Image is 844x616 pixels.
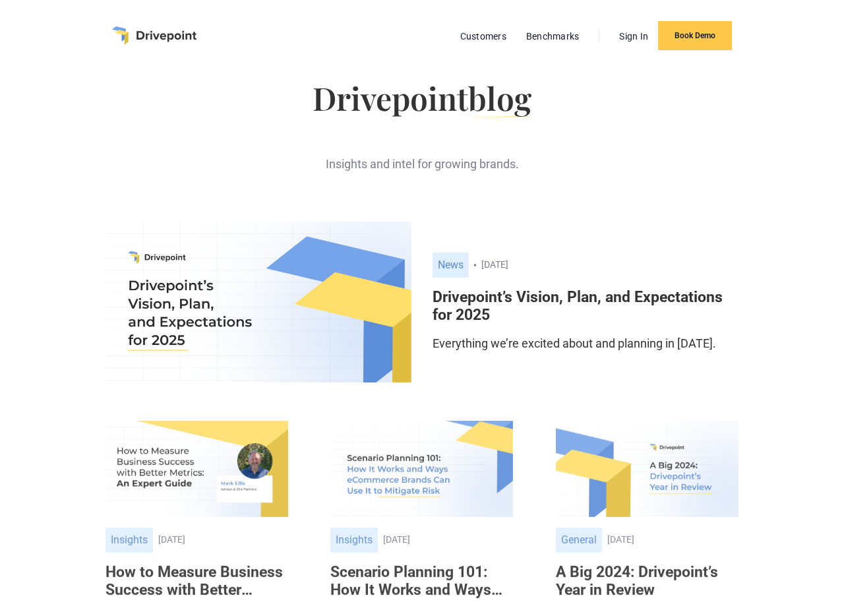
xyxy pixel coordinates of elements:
[112,26,196,45] a: home
[158,534,288,545] div: [DATE]
[105,421,288,517] img: How to Measure Business Success with Better Metrics: An Expert Guide
[105,82,738,113] h1: Drivepoint
[556,527,602,552] div: General
[556,421,738,517] img: A Big 2024: Drivepoint’s Year in Review
[433,253,738,352] a: News[DATE]Drivepoint’s Vision, Plan, and Expectations for 2025Everything we’re excited about and ...
[433,288,738,324] h6: Drivepoint’s Vision, Plan, and Expectations for 2025
[330,421,513,517] img: Scenario Planning 101: How It Works and Ways eCommerce Brands Can Use It to Mitigate Risk
[520,28,586,45] a: Benchmarks
[468,77,531,119] span: blog
[556,563,738,599] h6: A Big 2024: Drivepoint’s Year in Review
[105,563,288,599] h6: How to Measure Business Success with Better Metrics: An Expert Guide
[105,527,153,552] div: Insights
[383,534,513,545] div: [DATE]
[481,259,738,270] div: [DATE]
[454,28,513,45] a: Customers
[105,135,738,172] div: Insights and intel for growing brands.
[433,335,738,352] p: Everything we’re excited about and planning in [DATE].
[330,527,378,552] div: Insights
[330,563,513,599] h6: Scenario Planning 101: How It Works and Ways eCommerce Brands Can Use It to Mitigate Risk
[607,534,738,545] div: [DATE]
[613,28,655,45] a: Sign In
[433,253,469,278] div: News
[658,21,732,50] a: Book Demo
